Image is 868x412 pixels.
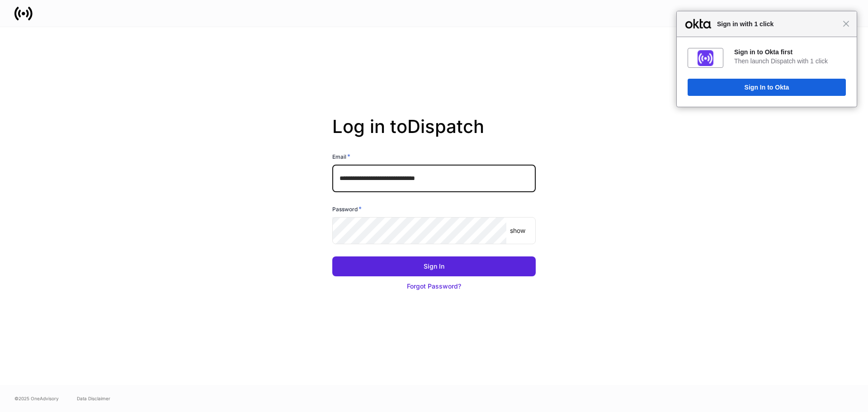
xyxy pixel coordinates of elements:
[734,48,846,56] div: Sign in to Okta first
[424,262,444,271] div: Sign In
[510,226,525,235] p: show
[712,19,843,29] span: Sign in with 1 click
[843,20,849,27] span: Close
[407,282,461,291] div: Forgot Password?
[734,57,846,65] div: Then launch Dispatch with 1 click
[332,116,536,152] h2: Log in to Dispatch
[332,276,536,296] button: Forgot Password?
[698,50,713,66] img: fs01jxrofoggULhDH358
[332,256,536,276] button: Sign In
[77,395,110,402] a: Data Disclaimer
[332,152,350,161] h6: Email
[688,79,846,96] button: Sign In to Okta
[14,395,59,402] span: © 2025 OneAdvisory
[332,204,362,213] h6: Password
